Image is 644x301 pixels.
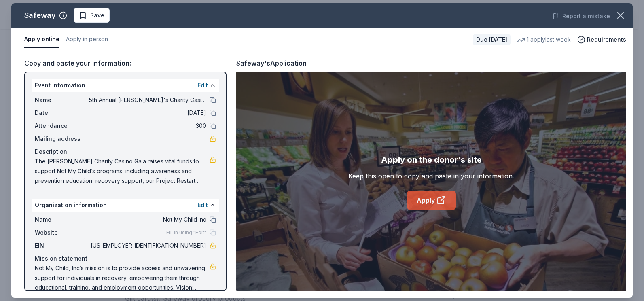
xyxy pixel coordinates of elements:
div: Description [35,147,216,157]
button: Edit [197,200,208,210]
span: Fill in using "Edit" [166,229,206,236]
span: [DATE] [89,108,206,118]
span: Name [35,95,89,105]
span: Website [35,228,89,237]
span: Not My Child Inc [89,215,206,225]
button: Report a mistake [553,11,610,21]
button: Requirements [577,35,626,45]
div: 1 apply last week [517,35,571,45]
button: Edit [197,81,208,90]
span: Save [90,11,104,20]
span: Name [35,215,89,225]
button: Apply online [24,31,59,48]
div: Copy and paste your information: [24,58,227,68]
span: Not My Child, Inc’s mission is to provide access and unwavering support for individuals in recove... [35,263,210,293]
div: Organization information [32,199,219,212]
div: Mission statement [35,254,216,263]
div: Event information [32,79,219,92]
div: Apply on the donor's site [381,153,482,166]
span: EIN [35,241,89,250]
span: 300 [89,121,206,131]
span: Requirements [587,35,626,45]
div: Safeway [24,9,56,22]
button: Save [74,8,110,23]
a: Apply [407,191,456,210]
div: Keep this open to copy and paste in your information. [348,171,514,181]
span: [US_EMPLOYER_IDENTIFICATION_NUMBER] [89,241,206,250]
span: Mailing address [35,134,89,144]
span: 5th Annual [PERSON_NAME]'s Charity Casino Gala [89,95,206,105]
div: Safeway's Application [236,58,307,68]
div: Due [DATE] [473,34,511,45]
span: Attendance [35,121,89,131]
button: Apply in person [66,31,108,48]
span: Date [35,108,89,118]
span: The [PERSON_NAME] Charity Casino Gala raises vital funds to support Not My Child’s programs, incl... [35,157,210,186]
